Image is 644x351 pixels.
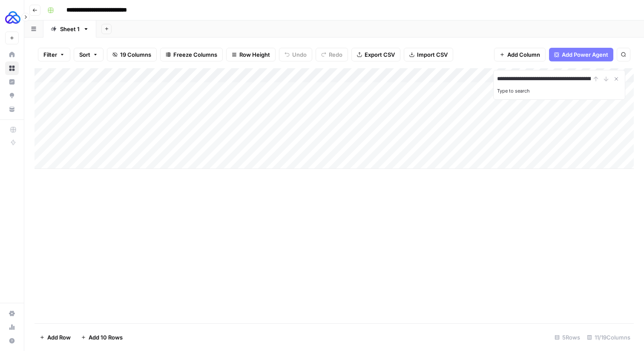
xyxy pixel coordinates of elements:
[47,333,71,342] span: Add Row
[5,48,19,61] a: Home
[5,334,19,348] button: Help + Support
[5,10,20,25] img: AUQ Logo
[74,48,103,61] button: Sort
[404,48,453,61] button: Import CSV
[5,7,19,28] button: Workspace: AUQ
[76,331,128,344] button: Add 10 Rows
[507,50,540,59] span: Add Column
[79,50,90,59] span: Sort
[60,25,80,33] div: Sheet 1
[279,48,312,61] button: Undo
[497,88,530,94] label: Type to search
[34,331,76,344] button: Add Row
[160,48,223,61] button: Freeze Columns
[494,48,546,61] button: Add Column
[107,48,157,61] button: 19 Columns
[611,74,621,84] button: Close Search
[173,50,217,59] span: Freeze Columns
[365,50,395,59] span: Export CSV
[89,333,123,342] span: Add 10 Rows
[5,89,19,102] a: Opportunities
[351,48,400,61] button: Export CSV
[329,50,342,59] span: Redo
[5,307,19,320] a: Settings
[239,50,270,59] span: Row Height
[549,48,613,61] button: Add Power Agent
[551,331,584,344] div: 5 Rows
[5,75,19,89] a: Insights
[417,50,448,59] span: Import CSV
[316,48,348,61] button: Redo
[562,50,608,59] span: Add Power Agent
[38,48,70,61] button: Filter
[584,331,634,344] div: 11/19 Columns
[5,320,19,334] a: Usage
[120,50,151,59] span: 19 Columns
[43,50,57,59] span: Filter
[43,20,96,38] a: Sheet 1
[5,61,19,75] a: Browse
[292,50,307,59] span: Undo
[5,102,19,116] a: Your Data
[226,48,276,61] button: Row Height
